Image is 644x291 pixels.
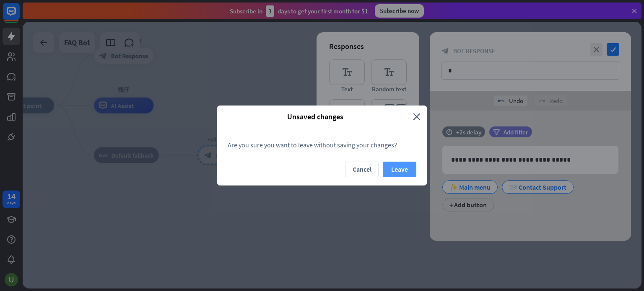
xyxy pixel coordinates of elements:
button: Leave [383,162,416,177]
button: Cancel [345,162,379,177]
span: Are you sure you want to leave without saving your changes? [228,141,397,149]
i: close [413,112,421,121]
span: Unsaved changes [223,112,407,121]
button: Open LiveChat chat widget [7,3,32,28]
